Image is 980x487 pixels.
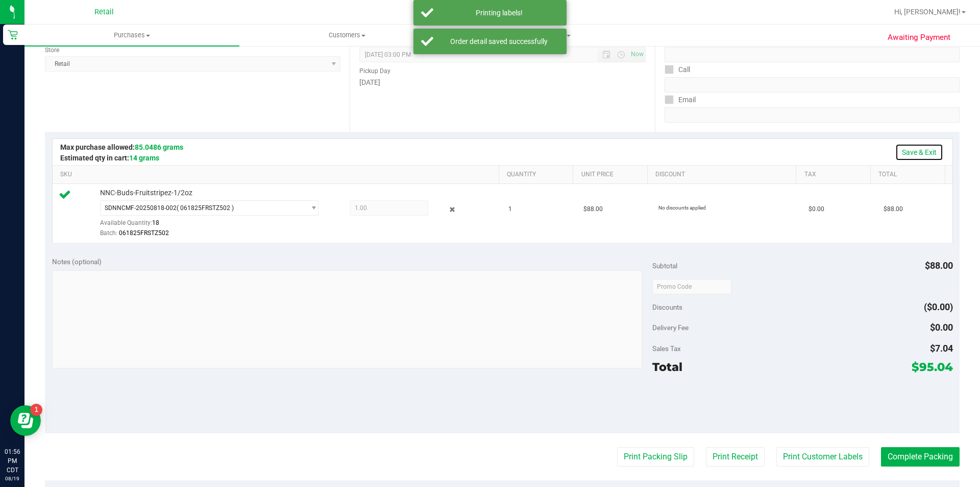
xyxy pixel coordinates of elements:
[808,204,824,214] span: $0.00
[52,258,102,266] span: Notes (optional)
[652,279,731,294] input: Promo Code
[60,143,183,151] span: Max purchase allowed:
[930,343,953,354] span: $7.04
[135,143,183,151] span: 85.0486 grams
[652,323,689,332] span: Delivery Fee
[930,322,953,333] span: $0.00
[581,171,644,179] a: Unit Price
[105,204,177,212] span: SDNNCMF-20250818-002
[305,201,317,215] span: select
[706,447,765,467] button: Print Receipt
[507,171,569,179] a: Quantity
[359,66,390,76] label: Pickup Day
[24,31,239,40] span: Purchases
[617,447,694,467] button: Print Packing Slip
[878,171,941,179] a: Total
[655,171,792,179] a: Discount
[895,144,943,161] a: Save & Exit
[912,360,953,374] span: $95.04
[894,8,961,16] span: Hi, [PERSON_NAME]!
[119,229,169,237] span: 061825FRSTZ502
[665,92,696,107] label: Email
[100,229,117,237] span: Batch:
[240,31,454,40] span: Customers
[665,77,960,92] input: Format: (999) 999-9999
[665,47,960,62] input: Format: (999) 999-9999
[881,447,960,467] button: Complete Packing
[177,204,234,212] span: ( 061825FRSTZ502 )
[652,298,682,316] span: Discounts
[60,171,495,179] a: SKU
[5,447,20,475] p: 01:56 PM CDT
[924,302,953,312] span: ($0.00)
[10,405,41,436] iframe: Resource center
[888,32,950,43] span: Awaiting Payment
[5,475,20,482] p: 08/19
[804,171,867,179] a: Tax
[884,204,903,214] span: $88.00
[8,30,18,40] inline-svg: Retail
[583,204,603,214] span: $88.00
[239,25,454,46] a: Customers
[129,154,159,162] span: 14 grams
[665,62,690,77] label: Call
[100,188,192,198] span: NNC-Buds-Fruitstripez-1/2oz
[776,447,869,467] button: Print Customer Labels
[439,36,559,47] div: Order detail saved successfully
[439,8,559,18] div: Printing labels!
[30,404,42,416] iframe: Resource center unread badge
[658,205,706,211] span: No discounts applied
[359,77,645,88] div: [DATE]
[652,344,681,353] span: Sales Tax
[652,262,677,270] span: Subtotal
[925,260,953,271] span: $88.00
[60,154,159,162] span: Estimated qty in cart:
[24,25,239,46] a: Purchases
[652,360,682,374] span: Total
[94,8,114,16] span: Retail
[45,45,59,55] label: Store
[508,204,512,214] span: 1
[152,219,159,226] span: 18
[100,216,330,236] div: Available Quantity:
